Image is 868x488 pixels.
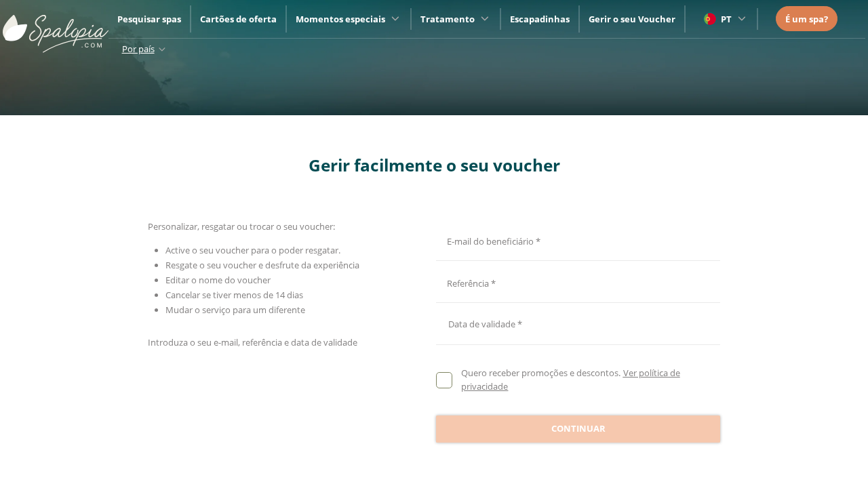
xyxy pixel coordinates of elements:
[165,259,359,271] span: Resgate o seu voucher e desfrute da experiência
[148,336,357,348] span: Introduza o seu e-mail, referência e data de validade
[551,422,606,436] span: Continuar
[461,367,679,392] a: Ver política de privacidade
[200,13,277,25] a: Cartões de oferta
[165,244,340,256] span: Active o seu voucher para o poder resgatar.
[148,220,335,232] span: Personalizar, resgatar ou trocar o seu voucher:
[165,274,271,286] span: Editar o nome do voucher
[510,13,570,25] a: Escapadinhas
[122,43,155,55] span: Por país
[3,1,108,53] img: ImgLogoSpalopia.BvClDcEz.svg
[589,13,675,25] a: Gerir o seu Voucher
[117,13,181,25] a: Pesquisar spas
[785,13,828,25] span: É um spa?
[461,367,620,379] span: Quero receber promoções e descontos.
[785,12,828,26] a: É um spa?
[309,154,560,176] span: Gerir facilmente o seu voucher
[165,304,305,316] span: Mudar o serviço para um diferente
[436,415,720,443] button: Continuar
[165,289,303,301] span: Cancelar se tiver menos de 14 dias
